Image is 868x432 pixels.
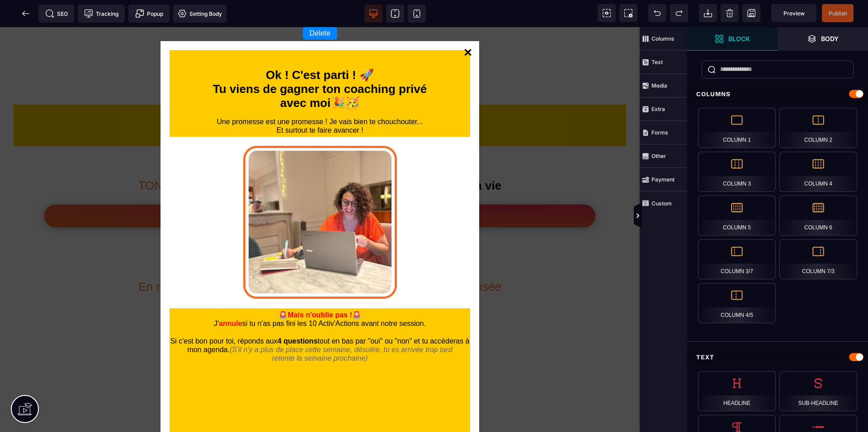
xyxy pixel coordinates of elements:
[170,281,471,338] text: 🚨 🚨 J' si tu n'as pas fini les 10 Activ'Actions avant notre session. Si c'est bon pour toi, répon...
[648,4,666,22] span: Undo
[779,239,857,279] div: Column 7/3
[821,35,839,42] strong: Body
[698,239,776,279] div: Column 3/7
[128,5,170,23] span: Create Alert Modal
[78,5,125,23] span: Tracking code
[779,152,857,192] div: Column 4
[670,4,688,22] span: Redo
[779,108,857,148] div: Column 2
[829,10,847,17] span: Publish
[651,35,675,42] strong: Columns
[687,86,868,102] div: Columns
[698,371,776,411] div: Headline
[598,4,616,22] span: View components
[135,9,163,18] span: Popup
[742,4,760,22] span: Save
[822,4,854,22] span: Save
[38,5,74,23] span: Seo meta data
[640,51,687,74] span: Text
[728,35,750,42] strong: Block
[219,110,428,279] img: 5dbe470ff595633cb8588a0a7f321d3b_Capture_d'%C3%A9cran_2025-01-07_101638.png
[408,5,426,23] span: View mobile
[619,4,637,22] span: Screenshot
[698,152,776,192] div: Column 3
[651,82,667,89] strong: Media
[170,37,471,88] h1: Ok ! C'est parti ! 🚀 Tu viens de gagner ton coaching privé avec moi🎉🥳
[640,191,687,215] span: Custom Block
[651,200,672,207] strong: Custom
[687,349,868,366] div: Text
[778,27,868,51] span: Open Layers
[651,106,665,112] strong: Extra
[278,310,318,318] b: 4 questions
[651,176,675,183] strong: Payment
[45,9,68,18] span: SEO
[779,195,857,236] div: Column 6
[173,5,226,23] span: Favicon
[640,121,687,144] span: Forms
[364,5,382,23] span: View desktop
[651,129,668,136] strong: Forms
[640,168,687,191] span: Payment
[721,4,739,22] span: Clear
[783,10,805,17] span: Preview
[178,9,222,18] span: Setting Body
[17,5,35,23] span: Back
[459,16,477,36] a: Close
[84,9,118,18] span: Tracking
[651,59,663,65] strong: Text
[771,4,816,22] span: Preview
[640,144,687,168] span: Other
[651,153,666,159] strong: Other
[687,27,778,51] span: Open Blocks
[698,108,776,148] div: Column 1
[699,4,717,22] span: Open Import Webpage
[687,203,696,230] span: Toggle Views
[170,88,471,110] text: Une promesse est une promesse ! Je vais bien te chouchouter... Et surtout te faire avancer !
[698,283,776,323] div: Column 4/5
[386,5,404,23] span: View tablet
[698,195,776,236] div: Column 5
[779,371,857,411] div: Sub-headline
[640,98,687,121] span: Extra
[640,27,687,51] span: Columns
[640,74,687,98] span: Media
